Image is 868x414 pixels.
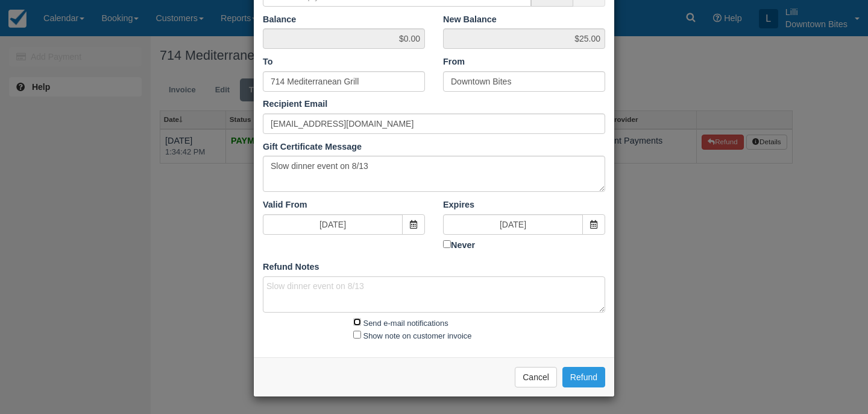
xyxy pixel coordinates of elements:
input: Name [443,71,605,92]
input: Name [263,71,425,92]
label: Gift Certificate Message [263,141,362,153]
label: New Balance [443,13,497,26]
label: Send e-mail notifications [363,319,448,328]
input: Email [263,113,605,134]
span: $25.00 [443,28,605,49]
label: Expires [443,199,474,211]
label: Never [443,238,605,252]
span: $0.00 [263,28,425,49]
input: Never [443,240,451,248]
label: From [443,56,465,68]
label: Show note on customer invoice [363,331,472,340]
button: Cancel [515,367,557,387]
label: Recipient Email [263,98,327,110]
label: To [263,56,273,68]
label: Balance [263,13,296,26]
label: Valid From [263,199,307,211]
label: Refund Notes [263,261,319,273]
button: Refund [562,367,605,387]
